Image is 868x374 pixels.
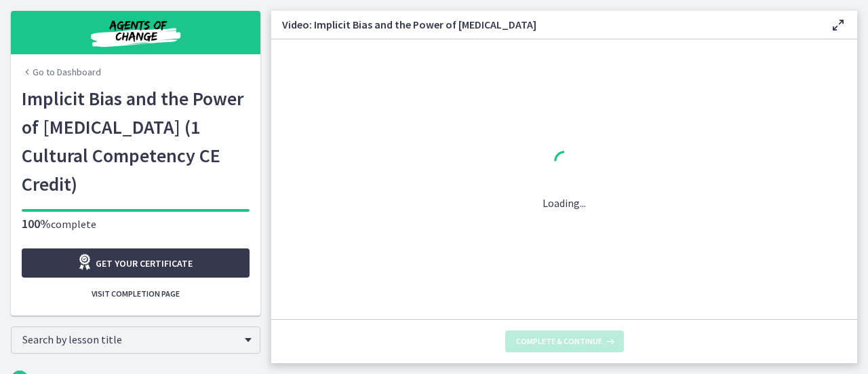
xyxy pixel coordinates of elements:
span: Complete & continue [516,336,602,347]
span: Visit completion page [92,288,180,299]
p: complete [22,216,250,232]
i: Opens in a new window [77,254,96,270]
h3: Video: Implicit Bias and the Power of [MEDICAL_DATA] [282,16,808,33]
span: 100% [22,216,51,231]
span: Search by lesson title [22,333,238,346]
h1: Implicit Bias and the Power of [MEDICAL_DATA] (1 Cultural Competency CE Credit) [22,84,250,198]
span: Get your certificate [96,255,193,272]
button: Complete & continue [505,331,624,352]
a: Go to Dashboard [22,65,101,79]
div: 1 [542,147,586,179]
a: Get your certificate [22,248,250,278]
p: Loading... [542,195,586,211]
div: Search by lesson title [11,326,260,354]
img: Agents of Change [54,16,217,49]
button: Visit completion page [22,283,250,305]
